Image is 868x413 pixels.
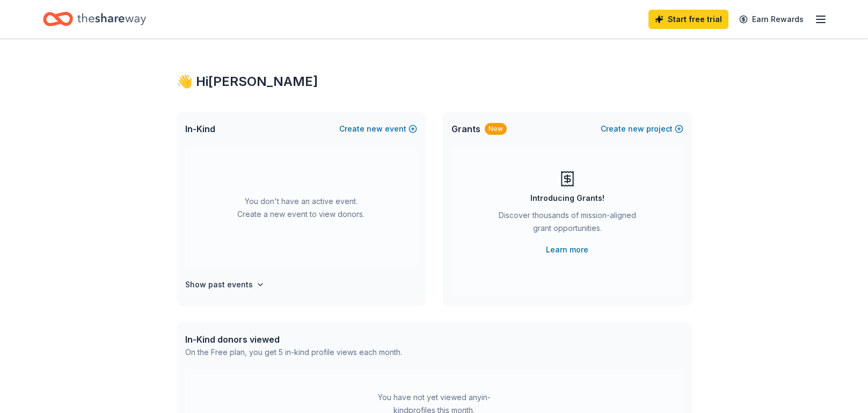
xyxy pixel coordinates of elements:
[530,192,604,205] div: Introducing Grants!
[185,333,402,346] div: In-Kind donors viewed
[601,122,683,135] button: Createnewproject
[367,122,383,135] span: new
[485,123,507,135] div: New
[177,73,692,90] div: 👋 Hi [PERSON_NAME]
[733,10,810,29] a: Earn Rewards
[451,122,480,135] span: Grants
[185,278,253,291] h4: Show past events
[339,122,417,135] button: Createnewevent
[185,122,215,135] span: In-Kind
[494,209,640,239] div: Discover thousands of mission-aligned grant opportunities.
[546,243,588,256] a: Learn more
[628,122,644,135] span: new
[43,6,146,32] a: Home
[648,10,728,29] a: Start free trial
[185,146,417,270] div: You don't have an active event. Create a new event to view donors.
[185,278,265,291] button: Show past events
[185,346,402,359] div: On the Free plan, you get 5 in-kind profile views each month.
